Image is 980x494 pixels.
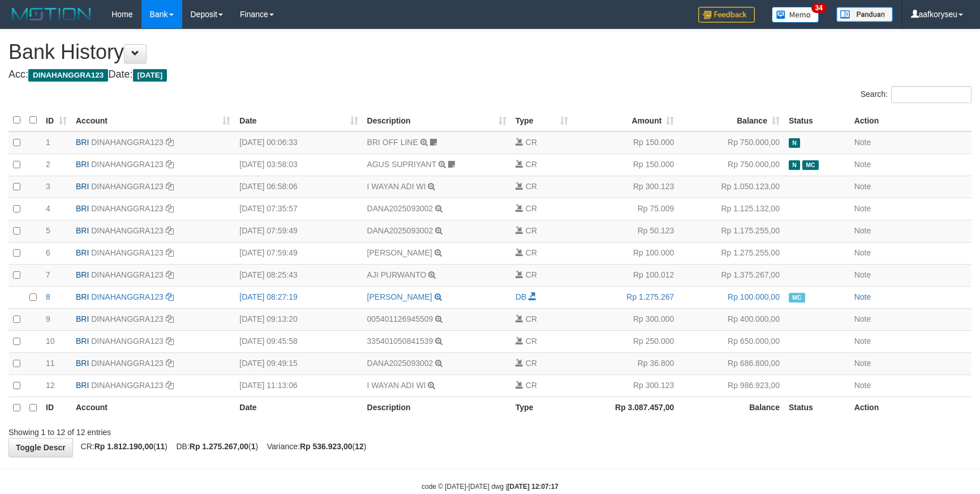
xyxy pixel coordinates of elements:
[526,160,537,169] span: CR
[367,204,433,213] a: DANA2025093002
[235,330,362,352] td: [DATE] 09:45:58
[526,204,537,213] span: CR
[46,160,50,169] span: 2
[363,397,511,419] th: Description
[251,442,256,451] strong: 1
[367,160,436,169] a: AGUS SUPRIYANT
[91,314,164,323] a: DINAHANGGRA123
[854,314,871,323] a: Note
[854,337,871,346] a: Note
[511,109,573,131] th: Type: activate to sort column ascending
[854,292,871,301] a: Note
[367,182,426,191] a: I WAYAN ADI WI
[355,442,364,451] strong: 12
[166,248,174,257] a: Copy DINAHANGGRA123 to clipboard
[367,381,426,390] a: I WAYAN ADI WI
[166,359,174,368] a: Copy DINAHANGGRA123 to clipboard
[76,292,89,301] span: BRI
[46,182,50,191] span: 3
[367,248,432,257] a: [PERSON_NAME]
[166,337,174,346] a: Copy DINAHANGGRA123 to clipboard
[678,308,784,330] td: Rp 400.000,00
[91,182,164,191] a: DINAHANGGRA123
[573,154,679,176] td: Rp 150.000
[91,381,164,390] a: DINAHANGGRA123
[526,270,537,279] span: CR
[526,248,537,257] span: CR
[46,337,55,346] span: 10
[235,198,362,220] td: [DATE] 07:35:57
[367,270,427,279] a: AJI PURWANTO
[76,381,89,390] span: BRI
[367,337,433,346] a: 335401050841539
[678,242,784,264] td: Rp 1.275.255,00
[133,69,167,82] span: [DATE]
[166,226,174,235] a: Copy DINAHANGGRA123 to clipboard
[8,438,73,457] a: Toggle Descr
[91,359,164,368] a: DINAHANGGRA123
[367,226,433,235] a: DANA2025093002
[166,204,174,213] a: Copy DINAHANGGRA123 to clipboard
[166,182,174,191] a: Copy DINAHANGGRA123 to clipboard
[772,7,819,23] img: Button%20Memo.svg
[235,242,362,264] td: [DATE] 07:59:49
[91,248,164,257] a: DINAHANGGRA123
[526,226,537,235] span: CR
[46,359,55,368] span: 11
[363,109,511,131] th: Description: activate to sort column ascending
[854,182,871,191] a: Note
[94,442,153,451] strong: Rp 1.812.190,00
[802,160,819,170] span: Manually Checked by: aafzefaya
[235,154,362,176] td: [DATE] 03:58:03
[422,483,558,491] small: code © [DATE]-[DATE] dwg |
[235,109,362,131] th: Date: activate to sort column ascending
[8,422,400,438] div: Showing 1 to 12 of 12 entries
[854,204,871,213] a: Note
[46,381,55,390] span: 12
[76,248,89,257] span: BRI
[836,7,893,22] img: panduan.png
[46,248,50,257] span: 6
[573,264,679,286] td: Rp 100.012
[235,131,362,154] td: [DATE] 00:06:33
[75,442,367,451] span: CR: ( ) DB: ( ) Variance: ( )
[573,286,679,308] td: Rp 1.275.267
[41,109,71,131] th: ID: activate to sort column ascending
[526,381,537,390] span: CR
[76,226,89,235] span: BRI
[91,270,164,279] a: DINAHANGGRA123
[166,270,174,279] a: Copy DINAHANGGRA123 to clipboard
[76,138,89,147] span: BRI
[300,442,353,451] strong: Rp 536.923,00
[166,160,174,169] a: Copy DINAHANGGRA123 to clipboard
[156,442,165,451] strong: 11
[573,374,679,397] td: Rp 300.123
[367,138,418,147] a: BRI OFF LINE
[76,337,89,346] span: BRI
[76,314,89,323] span: BRI
[76,182,89,191] span: BRI
[91,226,164,235] a: DINAHANGGRA123
[678,109,784,131] th: Balance: activate to sort column ascending
[678,397,784,419] th: Balance
[784,109,850,131] th: Status
[235,286,362,308] td: [DATE] 08:27:19
[367,359,433,368] a: DANA2025093002
[46,204,50,213] span: 4
[854,270,871,279] a: Note
[76,204,89,213] span: BRI
[573,308,679,330] td: Rp 300.000
[71,109,235,131] th: Account: activate to sort column ascending
[76,270,89,279] span: BRI
[28,69,108,82] span: DINAHANGGRA123
[46,270,50,279] span: 7
[46,314,50,323] span: 9
[698,7,755,23] img: Feedback.jpg
[91,337,164,346] a: DINAHANGGRA123
[678,198,784,220] td: Rp 1.125.132,00
[71,397,235,419] th: Account
[678,286,784,308] td: Rp 100.000,00
[850,109,972,131] th: Action
[526,359,537,368] span: CR
[861,86,972,103] label: Search:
